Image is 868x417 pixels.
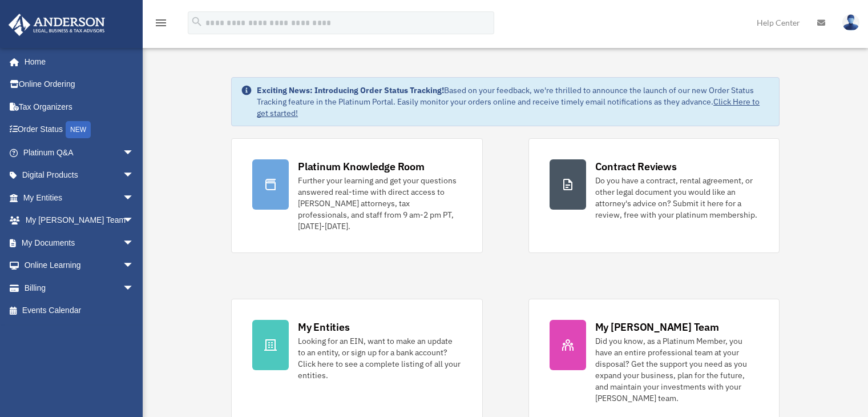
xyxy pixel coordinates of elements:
div: My [PERSON_NAME] Team [595,320,719,334]
i: search [191,15,203,28]
a: Online Ordering [8,73,151,96]
a: Billingarrow_drop_down [8,276,151,299]
a: Home [8,50,146,73]
a: My Entitiesarrow_drop_down [8,186,151,209]
div: Platinum Knowledge Room [298,159,425,174]
span: arrow_drop_down [123,276,146,300]
a: Platinum Q&Aarrow_drop_down [8,141,151,164]
div: Based on your feedback, we're thrilled to announce the launch of our new Order Status Tracking fe... [257,85,770,119]
img: Anderson Advisors Platinum Portal [5,14,108,36]
span: arrow_drop_down [123,164,146,187]
a: My [PERSON_NAME] Teamarrow_drop_down [8,209,151,232]
a: Events Calendar [8,299,151,322]
a: Online Learningarrow_drop_down [8,254,151,277]
a: Click Here to get started! [257,97,760,118]
a: My Documentsarrow_drop_down [8,231,151,254]
a: Platinum Knowledge Room Further your learning and get your questions answered real-time with dire... [231,138,482,253]
strong: Exciting News: Introducing Order Status Tracking! [257,85,444,95]
div: My Entities [298,320,349,334]
a: menu [154,20,168,30]
img: User Pic [842,14,859,31]
div: Looking for an EIN, want to make an update to an entity, or sign up for a bank account? Click her... [298,335,461,381]
span: arrow_drop_down [123,231,146,255]
a: Order StatusNEW [8,118,151,142]
div: Do you have a contract, rental agreement, or other legal document you would like an attorney's ad... [595,175,758,220]
i: menu [154,16,168,30]
div: Did you know, as a Platinum Member, you have an entire professional team at your disposal? Get th... [595,335,758,404]
div: NEW [66,121,91,138]
span: arrow_drop_down [123,141,146,165]
div: Further your learning and get your questions answered real-time with direct access to [PERSON_NAM... [298,175,461,232]
span: arrow_drop_down [123,186,146,210]
span: arrow_drop_down [123,254,146,278]
a: Digital Productsarrow_drop_down [8,164,151,187]
a: Contract Reviews Do you have a contract, rental agreement, or other legal document you would like... [528,138,780,253]
div: Contract Reviews [595,159,677,174]
a: Tax Organizers [8,95,151,118]
span: arrow_drop_down [123,209,146,232]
